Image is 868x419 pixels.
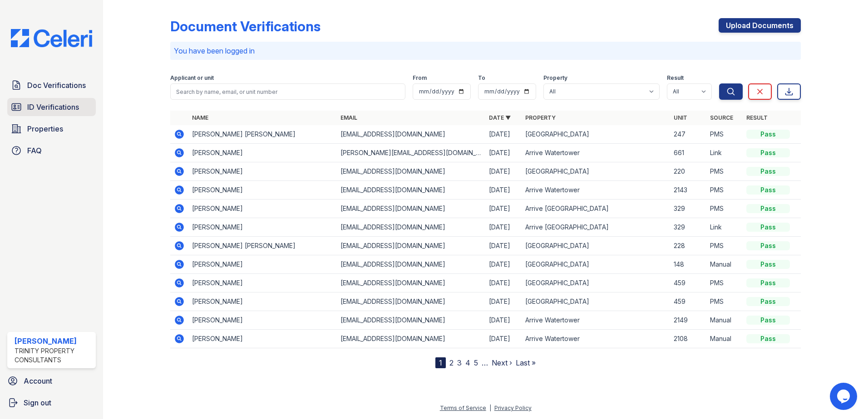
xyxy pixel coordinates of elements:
label: To [478,74,485,82]
td: [PERSON_NAME] [PERSON_NAME] [188,125,337,144]
td: [PERSON_NAME] [PERSON_NAME] [188,237,337,255]
td: PMS [706,181,743,200]
div: | [489,404,491,411]
a: Name [192,114,208,121]
a: Date ▼ [489,114,511,121]
td: [GEOGRAPHIC_DATA] [522,255,670,274]
div: Pass [746,185,790,195]
a: Last » [516,358,536,367]
td: [DATE] [485,125,522,144]
td: 459 [670,274,706,292]
td: [PERSON_NAME] [188,181,337,200]
div: Pass [746,278,790,287]
td: [DATE] [485,218,522,237]
a: Sign out [4,394,99,412]
td: 228 [670,237,706,255]
td: 2108 [670,330,706,348]
td: [PERSON_NAME] [188,200,337,218]
label: Result [667,74,684,82]
td: 329 [670,218,706,237]
a: Email [340,114,357,121]
a: FAQ [7,141,96,160]
div: Pass [746,167,790,176]
input: Search by name, email, or unit number [170,83,405,100]
span: Account [24,375,52,386]
div: Pass [746,260,790,269]
td: [EMAIL_ADDRESS][DOMAIN_NAME] [337,311,485,330]
td: Arrive [GEOGRAPHIC_DATA] [522,218,670,237]
td: [EMAIL_ADDRESS][DOMAIN_NAME] [337,125,485,144]
td: [DATE] [485,181,522,200]
td: [DATE] [485,255,522,274]
td: [PERSON_NAME] [188,330,337,348]
td: [GEOGRAPHIC_DATA] [522,292,670,311]
td: [DATE] [485,311,522,330]
td: [EMAIL_ADDRESS][DOMAIN_NAME] [337,237,485,255]
td: PMS [706,200,743,218]
td: Link [706,218,743,237]
td: Arrive [GEOGRAPHIC_DATA] [522,200,670,218]
a: Result [746,114,768,121]
td: 2149 [670,311,706,330]
td: [GEOGRAPHIC_DATA] [522,274,670,292]
td: Arrive Watertower [522,330,670,348]
td: PMS [706,125,743,144]
a: 2 [449,358,454,367]
td: PMS [706,237,743,255]
td: Arrive Watertower [522,181,670,200]
td: Manual [706,311,743,330]
a: 3 [457,358,462,367]
div: Pass [746,223,790,232]
div: Pass [746,316,790,325]
td: [DATE] [485,292,522,311]
div: Pass [746,148,790,157]
img: CE_Logo_Blue-a8612792a0a2168367f1c8372b55b34899dd931a85d93a1a3d3e32e68fde9ad4.png [4,29,99,47]
div: Trinity Property Consultants [15,346,92,365]
td: [DATE] [485,144,522,162]
div: Pass [746,204,790,213]
td: [DATE] [485,162,522,181]
td: [EMAIL_ADDRESS][DOMAIN_NAME] [337,162,485,181]
a: Property [525,114,556,121]
a: Next › [492,358,512,367]
td: [EMAIL_ADDRESS][DOMAIN_NAME] [337,255,485,274]
td: 247 [670,125,706,144]
label: Applicant or unit [170,74,214,82]
td: [EMAIL_ADDRESS][DOMAIN_NAME] [337,274,485,292]
a: Account [4,372,99,390]
span: ID Verifications [27,102,79,112]
a: Upload Documents [719,18,801,33]
td: 329 [670,200,706,218]
p: You have been logged in [174,45,797,56]
a: 5 [474,358,478,367]
td: [GEOGRAPHIC_DATA] [522,162,670,181]
div: Pass [746,241,790,250]
span: … [482,357,488,368]
div: 1 [435,357,446,368]
a: Source [710,114,733,121]
td: Arrive Watertower [522,144,670,162]
span: Properties [27,123,63,134]
div: Pass [746,334,790,343]
td: [PERSON_NAME][EMAIL_ADDRESS][DOMAIN_NAME] [337,144,485,162]
td: [PERSON_NAME] [188,162,337,181]
td: [PERSON_NAME] [188,218,337,237]
a: ID Verifications [7,98,96,116]
iframe: chat widget [830,383,859,410]
td: [DATE] [485,330,522,348]
td: PMS [706,292,743,311]
td: 220 [670,162,706,181]
div: Pass [746,130,790,139]
td: 459 [670,292,706,311]
a: Terms of Service [440,404,486,411]
div: [PERSON_NAME] [15,336,92,346]
td: 661 [670,144,706,162]
td: [PERSON_NAME] [188,255,337,274]
td: [PERSON_NAME] [188,292,337,311]
td: Arrive Watertower [522,311,670,330]
td: PMS [706,162,743,181]
td: Manual [706,330,743,348]
td: [EMAIL_ADDRESS][DOMAIN_NAME] [337,181,485,200]
div: Pass [746,297,790,306]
